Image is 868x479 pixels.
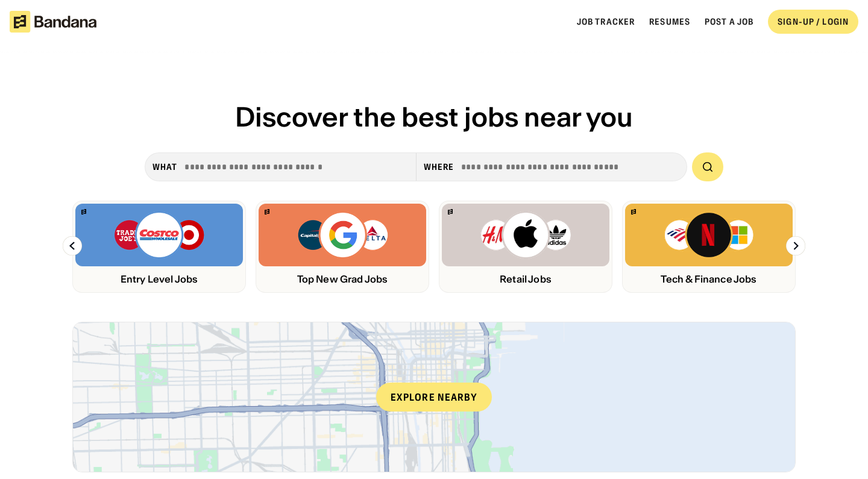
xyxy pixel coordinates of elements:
div: Tech & Finance Jobs [625,274,793,285]
div: what [153,161,177,172]
img: Bandana logotype [10,11,96,33]
img: Bandana logo [448,209,453,214]
a: Bandana logoTrader Joe’s, Costco, Target logosEntry Level Jobs [72,201,246,293]
a: Bandana logoCapital One, Google, Delta logosTop New Grad Jobs [256,201,429,293]
img: Capital One, Google, Delta logos [297,211,388,259]
img: Left Arrow [63,236,82,255]
img: H&M, Apply, Adidas logos [480,211,571,259]
img: Bandana logo [81,209,86,214]
img: Bank of America, Netflix, Microsoft logos [664,211,755,259]
a: Resumes [649,16,690,27]
div: Entry Level Jobs [75,274,243,285]
div: Retail Jobs [442,274,609,285]
img: Right Arrow [786,236,805,255]
img: Bandana logo [265,209,269,214]
div: Explore nearby [376,383,492,412]
img: Bandana logo [631,209,636,214]
div: Top New Grad Jobs [259,274,426,285]
a: Explore nearby [73,322,795,472]
span: Discover the best jobs near you [235,100,633,134]
div: SIGN-UP / LOGIN [778,16,849,27]
img: Trader Joe’s, Costco, Target logos [113,211,205,259]
a: Post a job [705,16,753,27]
div: Where [424,161,454,172]
a: Bandana logoBank of America, Netflix, Microsoft logosTech & Finance Jobs [622,201,796,293]
a: Bandana logoH&M, Apply, Adidas logosRetail Jobs [439,201,612,293]
a: Job Tracker [577,16,635,27]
